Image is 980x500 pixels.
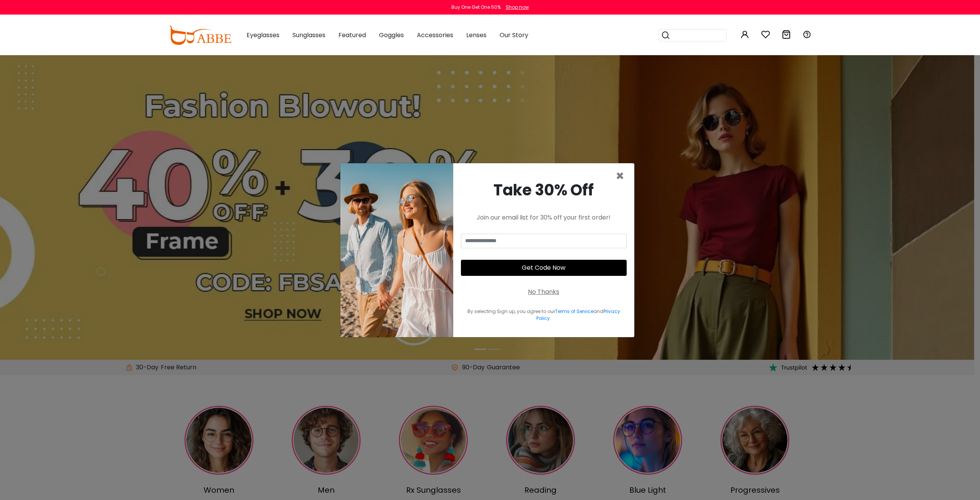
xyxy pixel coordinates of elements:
div: Take 30% Off [461,179,627,202]
button: Get Code Now [461,260,627,276]
div: No Thanks [528,287,559,297]
div: Buy One Get One 50% [451,4,501,11]
span: Sunglasses [292,31,325,39]
div: By selecting Sign up, you agree to our and . [461,308,627,322]
img: welcome [340,163,453,337]
a: Terms of Service [555,308,593,315]
img: abbeglasses.com [168,26,231,45]
span: Lenses [466,31,487,39]
div: Join our email list for 30% off your first order! [461,213,627,222]
a: Shop now [502,4,529,10]
a: Privacy Policy [536,308,620,321]
span: × [616,166,624,186]
span: Accessories [417,31,453,39]
span: Featured [338,31,366,39]
button: Close [616,169,624,183]
div: Shop now [506,4,529,11]
span: Our Story [500,31,528,39]
span: Goggles [379,31,404,39]
span: Eyeglasses [247,31,279,39]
